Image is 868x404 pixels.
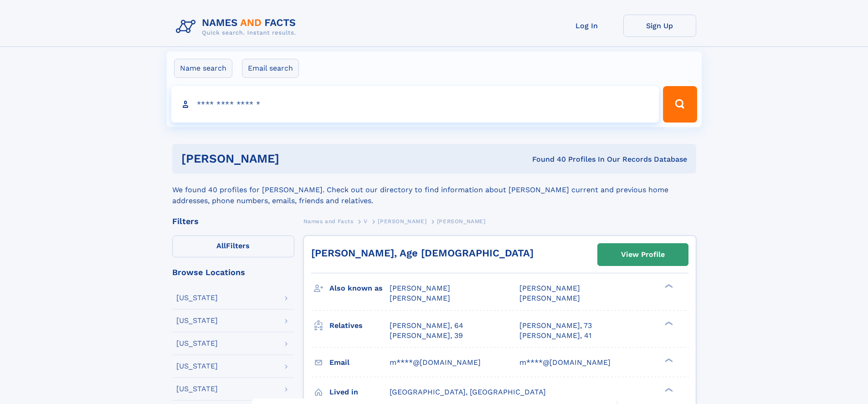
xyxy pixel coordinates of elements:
[176,363,218,370] div: [US_STATE]
[329,281,390,296] h3: Also known as
[311,247,534,259] a: [PERSON_NAME], Age [DEMOGRAPHIC_DATA]
[242,59,299,78] label: Email search
[378,218,426,225] span: [PERSON_NAME]
[663,387,673,393] div: ❯
[171,86,659,123] input: search input
[181,153,406,164] h1: [PERSON_NAME]
[623,15,696,37] a: Sign Up
[390,331,463,341] a: [PERSON_NAME], 39
[172,268,294,276] div: Browse Locations
[390,284,450,292] span: [PERSON_NAME]
[172,235,294,257] label: Filters
[598,244,688,266] a: View Profile
[176,340,218,347] div: [US_STATE]
[329,384,390,400] h3: Lived in
[176,385,218,393] div: [US_STATE]
[390,321,463,331] a: [PERSON_NAME], 64
[172,217,294,225] div: Filters
[519,331,591,341] a: [PERSON_NAME], 41
[519,294,580,302] span: [PERSON_NAME]
[663,86,697,123] button: Search Button
[329,318,390,333] h3: Relatives
[406,154,687,164] div: Found 40 Profiles In Our Records Database
[663,320,673,326] div: ❯
[172,174,696,206] div: We found 40 profiles for [PERSON_NAME]. Check out our directory to find information about [PERSON...
[303,215,354,227] a: Names and Facts
[621,244,665,265] div: View Profile
[329,355,390,370] h3: Email
[378,215,426,227] a: [PERSON_NAME]
[519,321,592,331] a: [PERSON_NAME], 73
[663,283,673,289] div: ❯
[550,15,623,37] a: Log In
[364,218,368,225] span: V
[663,357,673,363] div: ❯
[176,294,218,302] div: [US_STATE]
[437,218,486,225] span: [PERSON_NAME]
[216,241,226,250] span: All
[172,15,303,39] img: Logo Names and Facts
[519,284,580,292] span: [PERSON_NAME]
[390,388,546,396] span: [GEOGRAPHIC_DATA], [GEOGRAPHIC_DATA]
[176,317,218,324] div: [US_STATE]
[390,294,450,302] span: [PERSON_NAME]
[174,59,232,78] label: Name search
[364,215,368,227] a: V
